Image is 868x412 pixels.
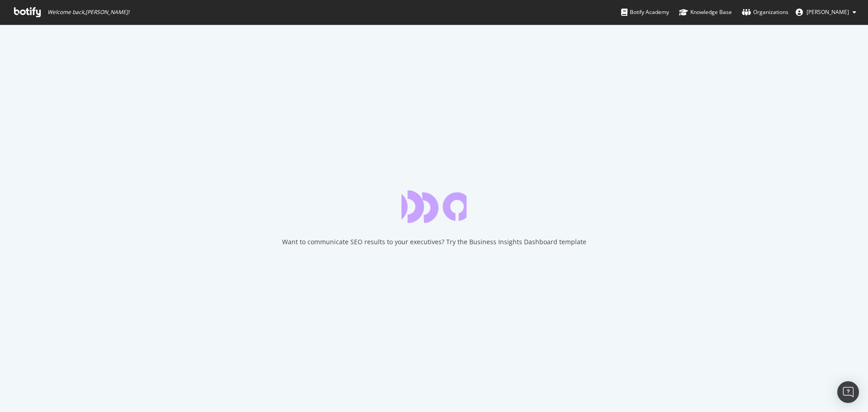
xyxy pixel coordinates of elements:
[788,5,863,19] button: [PERSON_NAME]
[401,190,467,223] div: animation
[282,237,586,246] div: Want to communicate SEO results to your executives? Try the Business Insights Dashboard template
[837,381,859,403] div: Open Intercom Messenger
[621,8,669,17] div: Botify Academy
[679,8,732,17] div: Knowledge Base
[742,8,788,17] div: Organizations
[47,9,129,16] span: Welcome back, [PERSON_NAME] !
[807,8,849,16] span: Victoria Franke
